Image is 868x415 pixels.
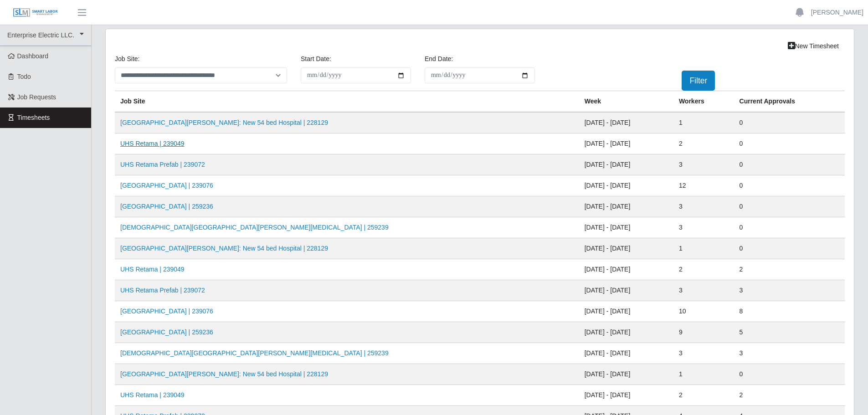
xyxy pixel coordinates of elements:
td: 0 [734,196,845,217]
td: 3 [673,280,734,301]
a: UHS Retama Prefab | 239072 [120,161,205,168]
a: [GEOGRAPHIC_DATA] | 239076 [120,182,213,189]
a: UHS Retama Prefab | 239072 [120,287,205,294]
a: New Timesheet [782,38,845,54]
td: 1 [673,112,734,133]
a: [DEMOGRAPHIC_DATA][GEOGRAPHIC_DATA][PERSON_NAME][MEDICAL_DATA] | 259239 [120,349,389,357]
td: 2 [734,259,845,280]
label: Start Date: [301,54,331,64]
td: [DATE] - [DATE] [579,280,673,301]
a: [GEOGRAPHIC_DATA] | 259236 [120,328,213,336]
td: [DATE] - [DATE] [579,112,673,133]
a: [GEOGRAPHIC_DATA] | 239076 [120,307,213,315]
td: 0 [734,154,845,175]
a: [PERSON_NAME] [811,8,863,17]
a: UHS Retama | 239049 [120,391,185,399]
td: 3 [734,343,845,364]
td: 8 [734,301,845,322]
a: [GEOGRAPHIC_DATA][PERSON_NAME]: New 54 bed Hospital | 228129 [120,245,328,252]
td: [DATE] - [DATE] [579,322,673,343]
td: 0 [734,238,845,259]
td: [DATE] - [DATE] [579,259,673,280]
label: End Date: [425,54,453,64]
img: SLM Logo [13,8,58,18]
td: 2 [673,385,734,406]
td: 3 [673,196,734,217]
span: Todo [17,73,31,80]
td: [DATE] - [DATE] [579,301,673,322]
td: 3 [734,280,845,301]
td: [DATE] - [DATE] [579,364,673,385]
span: Dashboard [17,52,49,60]
th: job site [115,91,579,113]
td: 0 [734,175,845,196]
td: 10 [673,301,734,322]
td: [DATE] - [DATE] [579,196,673,217]
td: 0 [734,217,845,238]
td: 9 [673,322,734,343]
td: 5 [734,322,845,343]
td: 3 [673,154,734,175]
td: [DATE] - [DATE] [579,217,673,238]
span: Timesheets [17,114,50,121]
a: [GEOGRAPHIC_DATA][PERSON_NAME]: New 54 bed Hospital | 228129 [120,370,328,378]
label: job site: [115,54,139,64]
td: 3 [673,343,734,364]
td: 0 [734,133,845,154]
td: 2 [734,385,845,406]
a: [GEOGRAPHIC_DATA][PERSON_NAME]: New 54 bed Hospital | 228129 [120,119,328,126]
td: 12 [673,175,734,196]
td: [DATE] - [DATE] [579,133,673,154]
button: Filter [682,71,715,91]
td: 1 [673,364,734,385]
td: 1 [673,238,734,259]
th: Workers [673,91,734,113]
td: [DATE] - [DATE] [579,343,673,364]
a: [GEOGRAPHIC_DATA] | 259236 [120,203,213,210]
a: UHS Retama | 239049 [120,140,185,147]
td: 0 [734,364,845,385]
td: 3 [673,217,734,238]
td: [DATE] - [DATE] [579,385,673,406]
td: 0 [734,112,845,133]
a: [DEMOGRAPHIC_DATA][GEOGRAPHIC_DATA][PERSON_NAME][MEDICAL_DATA] | 259239 [120,224,389,231]
span: Job Requests [17,93,56,101]
td: [DATE] - [DATE] [579,175,673,196]
td: 2 [673,133,734,154]
td: 2 [673,259,734,280]
td: [DATE] - [DATE] [579,238,673,259]
a: UHS Retama | 239049 [120,266,185,273]
td: [DATE] - [DATE] [579,154,673,175]
th: Current Approvals [734,91,845,113]
th: Week [579,91,673,113]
